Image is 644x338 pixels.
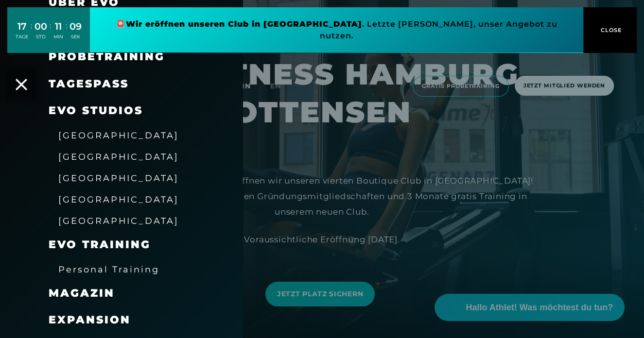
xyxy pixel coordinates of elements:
div: : [66,20,67,46]
div: 17 [16,19,28,34]
div: 09 [70,19,82,34]
a: EVO Studios [49,104,143,117]
div: 11 [53,19,63,34]
div: SEK [70,34,82,40]
a: TAGESPASS [49,77,129,90]
div: 00 [35,19,47,34]
div: : [31,20,32,46]
div: TAGE [16,34,28,40]
div: : [50,20,51,46]
div: STD [35,34,47,40]
div: MIN [53,34,63,40]
span: CLOSE [598,26,622,34]
button: CLOSE [583,7,637,53]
